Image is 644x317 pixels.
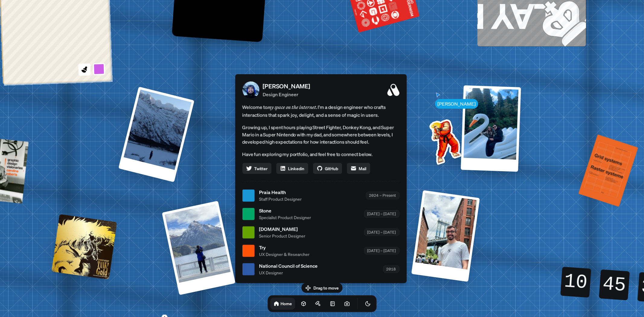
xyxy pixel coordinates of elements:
[242,150,399,158] p: Have fun exploring my portfolio, and feel free to connect below.
[259,233,306,239] span: Senior Product Designer
[259,262,318,270] span: National Council of Science
[325,165,338,171] span: GitHub
[364,210,399,218] div: [DATE] – [DATE]
[362,298,374,310] button: Toggle Theme
[259,189,302,196] span: Praia Health
[364,247,399,255] div: [DATE] – [DATE]
[364,229,399,236] div: [DATE] – [DATE]
[263,82,310,91] p: [PERSON_NAME]
[259,207,311,214] span: Stone
[288,165,305,171] span: Linkedin
[242,82,259,98] img: Profile Picture
[383,265,399,273] div: 2018
[347,163,370,174] a: Mail
[242,103,399,119] span: Welcome to I'm a design engineer who crafts interactions that spark joy, delight, and a sense of ...
[259,196,302,202] span: Staff Product Designer
[268,104,318,110] em: my space on the internet.
[259,251,310,258] span: UX Designer & Researcher
[313,163,342,174] a: GitHub
[242,124,399,146] p: Growing up, I spent hours playing Street Fighter, Donkey Kong, and Super Mario in a Super Nintend...
[259,214,311,221] span: Specialist Product Designer
[414,110,475,171] img: Profile example
[280,301,292,306] h1: Home
[259,226,306,233] span: [DOMAIN_NAME]
[270,298,295,310] a: Home
[259,244,310,251] span: Try
[242,163,271,174] a: Twitter
[359,165,367,171] span: Mail
[366,192,399,199] div: 2024 – Present
[259,270,318,276] span: UX Designer
[276,163,308,174] a: Linkedin
[263,91,310,98] p: Design Engineer
[255,165,268,171] span: Twitter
